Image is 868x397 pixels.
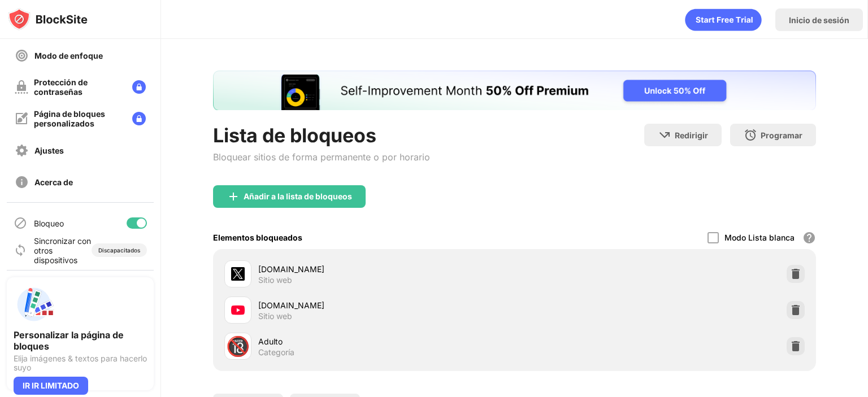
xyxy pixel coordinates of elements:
[213,71,816,110] iframe: Banner
[132,112,146,125] img: lock-menu.svg
[226,335,250,358] div: 🔞
[132,80,146,94] img: lock-menu.svg
[789,15,849,25] div: Inicio de sesión
[34,51,103,60] div: Modo de enfoque
[14,329,147,352] div: Personalizar la página de bloques
[231,303,245,317] img: favicons
[15,49,29,63] img: focus-off.svg
[675,130,708,140] div: Redirigir
[8,8,88,30] img: logo-blocksite.svg
[15,112,28,125] img: customize-block-page-off.svg
[244,192,352,201] div: Añadir a la lista de bloqueos
[685,8,762,31] div: animation
[213,124,430,147] div: Lista de bloqueos
[15,175,29,189] img: about-off.svg
[34,146,64,155] div: Ajustes
[14,243,27,257] img: sync-icon.svg
[258,299,514,311] div: [DOMAIN_NAME]
[34,219,64,228] div: Bloqueo
[761,130,802,140] div: Programar
[15,80,28,94] img: password-protection-off.svg
[14,377,88,395] div: IR IR LIMITADO
[34,109,123,128] div: Página de bloques personalizados
[258,263,514,275] div: [DOMAIN_NAME]
[213,233,302,242] div: Elementos bloqueados
[258,347,294,357] div: Categoría
[231,267,245,281] img: favicons
[34,177,73,187] div: Acerca de
[258,335,514,347] div: Adulto
[15,143,29,158] img: settings-off.svg
[14,216,27,230] img: blocking-icon.svg
[724,233,795,242] div: Modo Lista blanca
[14,284,54,325] img: push-custom-page.svg
[34,236,92,265] div: Sincronizar con otros dispositivos
[258,275,292,285] div: Sitio web
[213,151,430,163] div: Bloquear sitios de forma permanente o por horario
[258,311,292,321] div: Sitio web
[14,354,147,372] div: Elija imágenes & textos para hacerlo suyo
[98,247,140,254] div: Discapacitados
[34,77,123,97] div: Protección de contraseñas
